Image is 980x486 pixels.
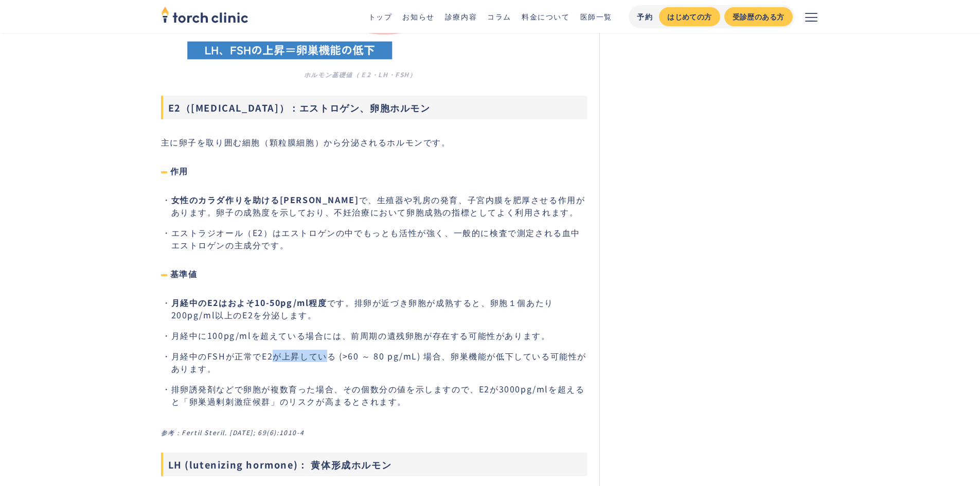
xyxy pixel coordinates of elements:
[161,428,305,437] sub: 参考：Fertil Steril. [DATE]; 69(6):1010-4
[161,165,587,177] h4: 作用
[171,193,359,206] strong: 女性のカラダ作りを助ける[PERSON_NAME]
[161,7,248,26] a: home
[402,11,434,22] a: お知らせ
[733,11,785,22] div: 受診歴のある方
[171,296,587,321] li: です。排卵が近づき卵胞が成熟すると、卵胞１個あたり200pg/ml以上のE2を分泌します。
[522,11,570,22] a: 料金について
[724,7,793,26] a: 受診歴のある方
[445,11,477,22] a: 診療内容
[580,11,612,22] a: 医師一覧
[171,296,327,309] strong: 月経中のE2はおよそ10-50pg/ml程度
[168,101,431,114] strong: E2（[MEDICAL_DATA]）：エストロゲン、卵胞ホルモン
[487,11,511,22] a: コラム
[161,136,587,148] p: 主に卵子を取り囲む細胞（顆粒膜細胞）から分泌されるホルモンです。
[637,11,653,22] div: 予約
[171,226,587,251] li: エストラジオール（E2）はエストロゲンの中でもっとも活性が強く、一般的に検査で測定される血中エストロゲンの主成分です。
[168,458,392,471] strong: LH (lutenizing hormone)： 黄体形成ホルモン
[659,7,720,26] a: はじめての方
[161,267,587,280] h4: 基準値
[171,350,587,374] li: 月経中のFSHが正常でE2が上昇している (>60 ～ 80 pg/mL) 場合、卵巣機能が低下している可能性があります。
[161,3,248,26] img: torch clinic
[368,11,393,22] a: トップ
[667,11,711,22] div: はじめての方
[171,329,587,341] li: 月経中に100pg/mlを超えている場合には、前周期の遺残卵胞が存在する可能性があります。
[304,70,417,79] strong: ホルモン基礎値（Ｅ2・LH・FSH）
[171,193,587,218] li: で、生殖器や乳房の発育、子宮内膜を肥厚させる作用があります。卵子の成熟度を示しており、不妊治療において卵胞成熟の指標としてよく利用されます。
[171,383,587,407] li: 排卵誘発剤などで卵胞が複数育った場合、その個数分の値を示しますので、E2が3000pg/mlを超えると「卵巣過剰刺激症候群」のリスクが高まるとされます。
